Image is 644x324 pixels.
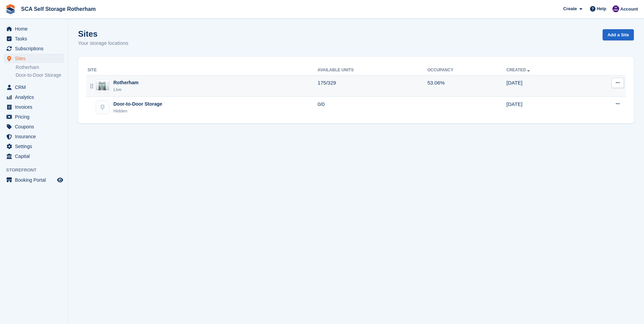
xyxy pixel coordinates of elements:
th: Site [86,65,318,76]
td: [DATE] [507,75,582,97]
span: CRM [15,83,56,92]
span: Storefront [6,167,68,174]
a: menu [3,175,64,185]
span: Booking Portal [15,175,56,185]
span: Pricing [15,112,56,122]
img: stora-icon-8386f47178a22dfd0bd8f6a31ec36ba5ce8667c1dd55bd0f319d3a0aa187defe.svg [5,4,16,14]
img: Door-to-Door Storage site image placeholder [96,101,109,114]
a: menu [3,44,64,53]
span: Analytics [15,92,56,102]
span: Coupons [15,122,56,131]
span: Capital [15,151,56,161]
a: Door-to-Door Storage [16,72,64,78]
td: 53.06% [427,75,507,97]
a: menu [3,112,64,122]
th: Available Units [318,65,427,76]
span: Invoices [15,102,56,112]
a: menu [3,151,64,161]
a: menu [3,24,64,34]
a: Add a Site [603,29,634,40]
span: Tasks [15,34,56,43]
span: Subscriptions [15,44,56,53]
div: Live [113,86,139,93]
th: Occupancy [427,65,507,76]
h1: Sites [78,29,128,38]
a: SCA Self Storage Rotherham [18,3,98,15]
div: Rotherham [113,79,139,86]
div: Door-to-Door Storage [113,101,162,108]
span: Create [563,5,577,12]
span: Home [15,24,56,34]
a: menu [3,92,64,102]
a: menu [3,142,64,151]
a: Preview store [56,176,64,184]
span: Insurance [15,132,56,141]
td: 175/329 [318,75,427,97]
span: Help [597,5,606,12]
span: Sites [15,54,56,63]
p: Your storage locations [78,39,128,47]
a: Rotherham [16,64,64,71]
span: Settings [15,142,56,151]
a: menu [3,83,64,92]
a: menu [3,34,64,43]
a: menu [3,54,64,63]
a: Created [507,68,531,72]
img: Image of Rotherham site [96,82,109,90]
td: [DATE] [507,97,582,118]
span: Account [620,6,638,13]
td: 0/0 [318,97,427,118]
a: menu [3,132,64,141]
div: Hidden [113,108,162,114]
a: menu [3,122,64,131]
img: Kelly Neesham [612,5,619,12]
a: menu [3,102,64,112]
